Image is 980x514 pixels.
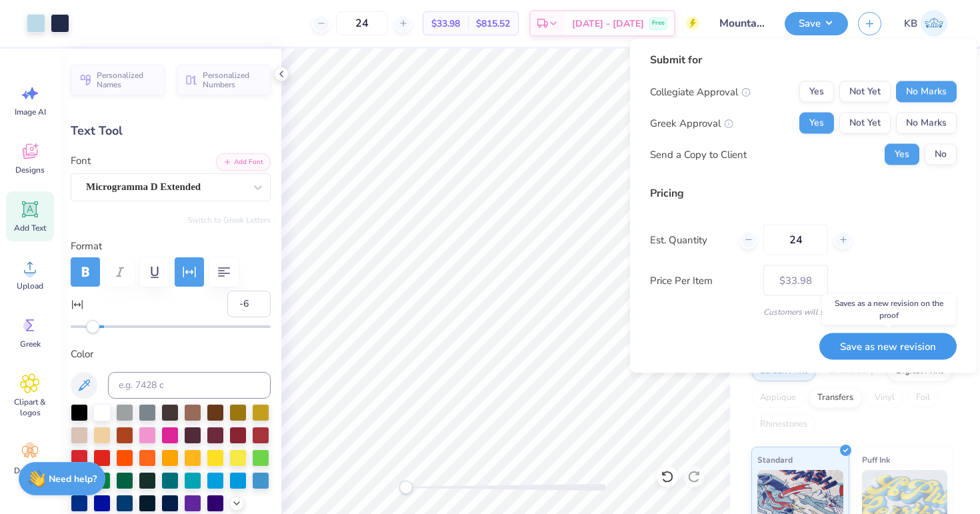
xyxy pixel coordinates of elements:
[921,10,947,37] img: Kayla Berkoff
[71,347,271,362] label: Color
[650,232,729,247] label: Est. Quantity
[431,17,460,31] span: $33.98
[751,415,816,435] div: Rhinestones
[49,473,97,485] strong: Need help?
[20,339,41,349] span: Greek
[187,215,271,225] button: Switch to Greek Letters
[86,320,99,333] div: Accessibility label
[925,144,957,165] button: No
[14,223,46,233] span: Add Text
[336,11,388,35] input: – –
[751,388,805,408] div: Applique
[14,465,46,476] span: Decorate
[71,153,91,169] label: Font
[650,115,733,131] div: Greek Approval
[650,273,753,288] label: Price Per Item
[71,239,271,254] label: Format
[203,71,263,89] span: Personalized Numbers
[866,388,903,408] div: Vinyl
[650,52,957,68] div: Submit for
[763,225,828,255] input: – –
[15,107,46,117] span: Image AI
[822,294,955,325] div: Saves as a new revision on the proof
[572,17,644,31] span: [DATE] - [DATE]
[17,281,43,291] span: Upload
[650,147,747,162] div: Send a Copy to Client
[896,113,957,134] button: No Marks
[71,65,165,95] button: Personalized Names
[709,10,775,37] input: Untitled Design
[904,16,917,31] span: KB
[799,113,834,134] button: Yes
[862,453,890,467] span: Puff Ink
[785,12,848,35] button: Save
[757,453,793,467] span: Standard
[907,388,939,408] div: Foil
[652,19,665,28] span: Free
[476,17,510,31] span: $815.52
[809,388,862,408] div: Transfers
[216,153,271,171] button: Add Font
[839,113,891,134] button: Not Yet
[819,333,957,360] button: Save as new revision
[799,81,834,103] button: Yes
[650,185,957,201] div: Pricing
[177,65,271,95] button: Personalized Numbers
[71,122,271,140] div: Text Tool
[650,84,751,99] div: Collegiate Approval
[839,81,891,103] button: Not Yet
[896,81,957,103] button: No Marks
[399,481,413,494] div: Accessibility label
[97,71,157,89] span: Personalized Names
[8,397,52,418] span: Clipart & logos
[15,165,45,175] span: Designs
[650,306,957,318] div: Customers will see this price on HQ.
[898,10,953,37] a: KB
[108,372,271,399] input: e.g. 7428 c
[885,144,919,165] button: Yes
